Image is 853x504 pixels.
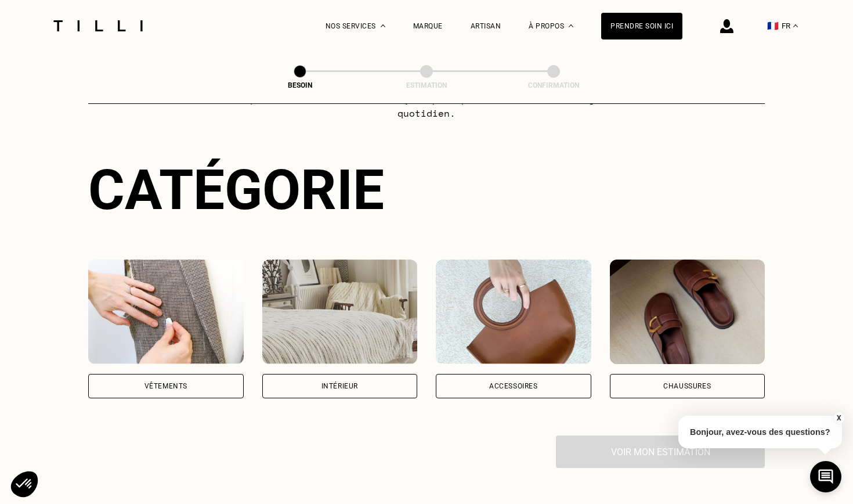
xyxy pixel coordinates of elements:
[767,20,779,31] span: 🇫🇷
[833,412,844,424] button: X
[88,157,765,222] div: Catégorie
[663,383,711,390] div: Chaussures
[569,24,573,27] img: Menu déroulant à propos
[436,260,591,364] img: Accessoires
[413,22,443,30] a: Marque
[601,13,682,39] a: Prendre soin ici
[793,24,798,27] img: menu déroulant
[262,260,418,364] img: Intérieur
[471,22,501,30] a: Artisan
[88,260,244,364] img: Vêtements
[144,383,187,390] div: Vêtements
[321,383,358,390] div: Intérieur
[49,20,147,31] img: Logo du service de couturière Tilli
[489,383,538,390] div: Accessoires
[496,81,612,89] div: Confirmation
[368,81,485,89] div: Estimation
[720,19,733,33] img: icône connexion
[678,416,842,448] p: Bonjour, avez-vous des questions?
[381,24,385,27] img: Menu déroulant
[610,260,765,364] img: Chaussures
[242,81,358,89] div: Besoin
